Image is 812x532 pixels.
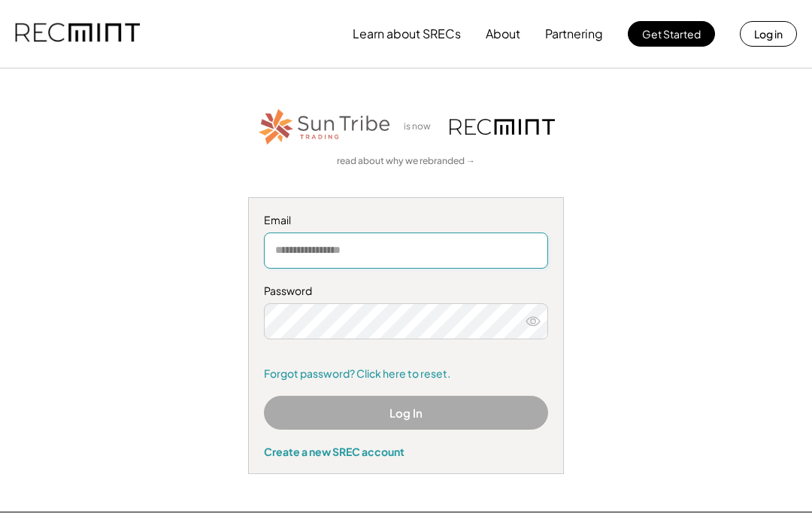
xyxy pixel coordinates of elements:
button: Log in [740,21,797,47]
button: About [486,19,520,49]
div: Password [264,284,548,299]
button: Log In [264,396,548,430]
button: Get Started [628,21,715,47]
button: Learn about SRECs [353,19,461,49]
div: is now [400,120,442,133]
img: recmint-logotype%403x.png [15,8,140,59]
button: Partnering [545,19,603,49]
a: Forgot password? Click here to reset. [264,366,548,382]
div: Email [264,213,548,228]
img: recmint-logotype%403x.png [450,119,555,135]
div: Create a new SREC account [264,445,548,458]
a: read about why we rebranded → [337,155,475,168]
img: STT_Horizontal_Logo%2B-%2BColor.png [257,106,392,147]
